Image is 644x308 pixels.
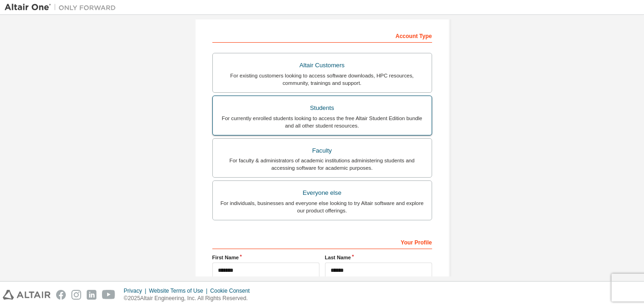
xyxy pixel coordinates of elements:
img: Altair One [5,3,121,12]
img: youtube.svg [102,290,115,300]
div: Faculty [218,144,426,157]
div: For currently enrolled students looking to access the free Altair Student Edition bundle and all ... [218,115,426,129]
div: For individuals, businesses and everyone else looking to try Altair software and explore our prod... [218,199,426,214]
img: linkedin.svg [87,290,96,300]
div: Your Profile [212,234,432,249]
div: Cookie Consent [210,287,255,295]
label: First Name [212,254,319,261]
img: instagram.svg [71,290,81,300]
img: facebook.svg [56,290,66,300]
div: Account Type [212,28,432,43]
img: altair_logo.svg [3,290,51,300]
div: Students [218,102,426,115]
div: Everyone else [218,186,426,199]
label: Last Name [325,254,432,261]
p: © 2025 Altair Engineering, Inc. All Rights Reserved. [124,295,255,302]
div: Privacy [124,287,149,295]
div: For existing customers looking to access software downloads, HPC resources, community, trainings ... [218,72,426,87]
div: Altair Customers [218,59,426,72]
div: Website Terms of Use [149,287,210,295]
div: For faculty & administrators of academic institutions administering students and accessing softwa... [218,157,426,172]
